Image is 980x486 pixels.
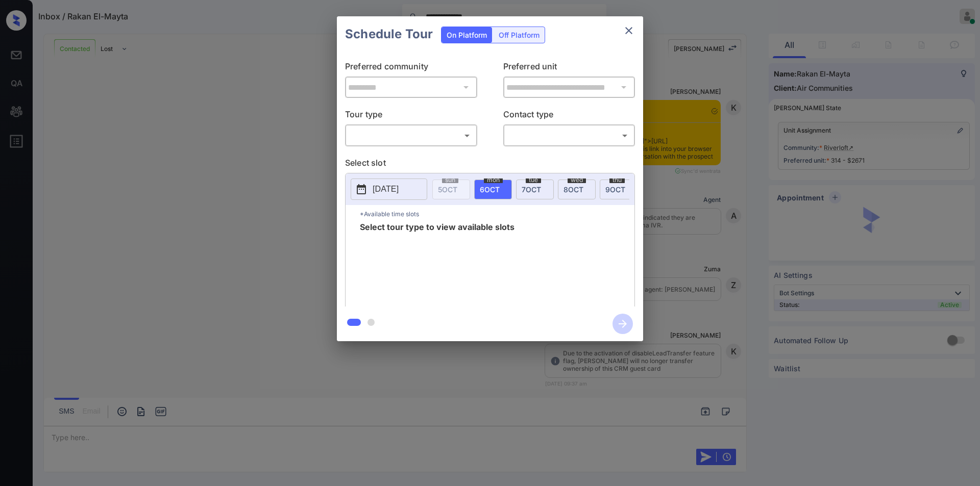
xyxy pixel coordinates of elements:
div: date-select [558,180,596,199]
span: 7 OCT [522,185,541,194]
span: Select tour type to view available slots [360,223,514,304]
p: Select slot [345,157,635,173]
span: mon [484,177,503,183]
span: tue [526,177,541,183]
div: date-select [474,180,512,199]
p: Preferred unit [503,60,635,76]
span: 8 OCT [563,185,583,194]
button: close [619,20,639,41]
div: Off Platform [494,27,545,43]
button: [DATE] [351,178,427,200]
div: On Platform [442,27,492,43]
p: *Available time slots [360,205,634,223]
p: Tour type [345,108,477,124]
span: thu [609,177,625,183]
p: [DATE] [373,183,399,195]
div: date-select [516,180,554,199]
span: 6 OCT [480,185,500,194]
span: 9 OCT [605,185,625,194]
div: date-select [600,180,638,199]
p: Preferred community [345,60,477,76]
p: Contact type [503,108,635,124]
h2: Schedule Tour [337,16,441,52]
span: wed [568,177,586,183]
